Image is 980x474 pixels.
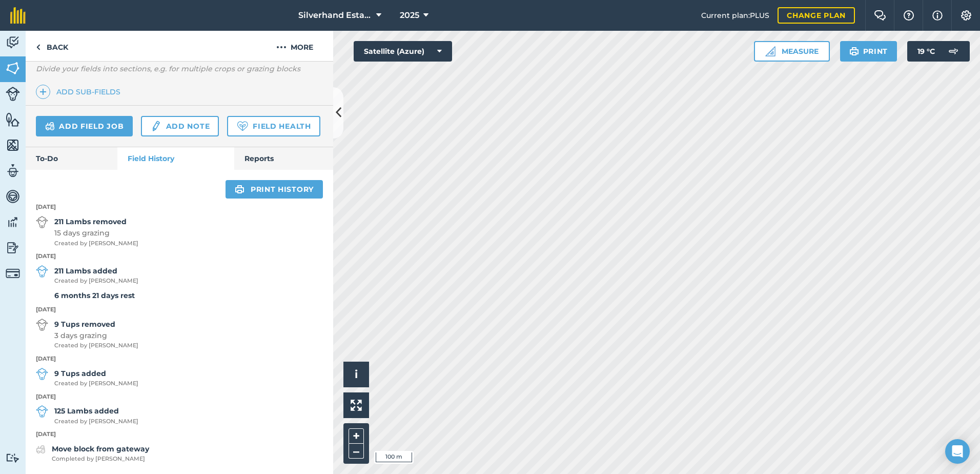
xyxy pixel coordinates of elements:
[36,443,46,456] img: svg+xml;base64,PD94bWwgdmVyc2lvbj0iMS4wIiBlbmNvZGluZz0idXRmLTgiPz4KPCEtLSBHZW5lcmF0b3I6IEFkb2JlIE...
[765,46,775,56] img: Ruler icon
[6,266,20,281] img: svg+xml;base64,PD94bWwgdmVyc2lvbj0iMS4wIiBlbmNvZGluZz0idXRmLTgiPz4KPCEtLSBHZW5lcmF0b3I6IEFkb2JlIE...
[907,41,970,62] button: 19 °C
[10,7,26,24] img: fieldmargin Logo
[354,41,452,62] button: Satellite (Azure)
[36,405,48,418] img: svg+xml;base64,PD94bWwgdmVyc2lvbj0iMS4wIiBlbmNvZGluZz0idXRmLTgiPz4KPCEtLSBHZW5lcmF0b3I6IEFkb2JlIE...
[26,354,333,364] p: [DATE]
[54,227,138,239] span: 15 days grazing
[754,41,830,62] button: Measure
[6,240,20,255] img: svg+xml;base64,PD94bWwgdmVyc2lvbj0iMS4wIiBlbmNvZGluZz0idXRmLTgiPz4KPCEtLSBHZW5lcmF0b3I6IEFkb2JlIE...
[26,392,333,402] p: [DATE]
[849,45,859,57] img: svg+xml;base64,PHN2ZyB4bWxucz0iaHR0cDovL3d3dy53My5vcmcvMjAwMC9zdmciIHdpZHRoPSIxOSIgaGVpZ2h0PSIyNC...
[903,10,915,21] img: A question mark icon
[54,417,138,426] span: Created by [PERSON_NAME]
[36,85,125,99] a: Add sub-fields
[351,400,362,411] img: Four arrows, one pointing top left, one top right, one bottom right and the last bottom left
[26,305,333,314] p: [DATE]
[52,444,149,453] strong: Move block from gateway
[26,203,333,212] p: [DATE]
[26,252,333,261] p: [DATE]
[54,276,138,286] span: Created by [PERSON_NAME]
[45,120,55,132] img: svg+xml;base64,PD94bWwgdmVyc2lvbj0iMS4wIiBlbmNvZGluZz0idXRmLTgiPz4KPCEtLSBHZW5lcmF0b3I6IEFkb2JlIE...
[117,147,234,170] a: Field History
[400,9,419,22] span: 2025
[6,453,20,463] img: svg+xml;base64,PD94bWwgdmVyc2lvbj0iMS4wIiBlbmNvZGluZz0idXRmLTgiPz4KPCEtLSBHZW5lcmF0b3I6IEFkb2JlIE...
[6,189,20,204] img: svg+xml;base64,PD94bWwgdmVyc2lvbj0iMS4wIiBlbmNvZGluZz0idXRmLTgiPz4KPCEtLSBHZW5lcmF0b3I6IEFkb2JlIE...
[54,216,138,227] strong: 211 Lambs removed
[54,239,138,248] span: Created by [PERSON_NAME]
[36,41,40,53] img: svg+xml;base64,PHN2ZyB4bWxucz0iaHR0cDovL3d3dy53My5vcmcvMjAwMC9zdmciIHdpZHRoPSI5IiBoZWlnaHQ9IjI0Ii...
[701,10,769,21] span: Current plan : PLUS
[150,120,161,132] img: svg+xml;base64,PD94bWwgdmVyc2lvbj0iMS4wIiBlbmNvZGluZz0idXRmLTgiPz4KPCEtLSBHZW5lcmF0b3I6IEFkb2JlIE...
[343,362,369,387] button: i
[349,444,364,459] button: –
[932,9,943,22] img: svg+xml;base64,PHN2ZyB4bWxucz0iaHR0cDovL3d3dy53My5vcmcvMjAwMC9zdmciIHdpZHRoPSIxNyIgaGVpZ2h0PSIxNy...
[6,163,20,179] img: svg+xml;base64,PD94bWwgdmVyc2lvbj0iMS4wIiBlbmNvZGluZz0idXRmLTgiPz4KPCEtLSBHZW5lcmF0b3I6IEFkb2JlIE...
[6,137,20,153] img: svg+xml;base64,PHN2ZyB4bWxucz0iaHR0cDovL3d3dy53My5vcmcvMjAwMC9zdmciIHdpZHRoPSI1NiIgaGVpZ2h0PSI2MC...
[226,180,323,199] a: Print history
[36,443,149,464] a: Move block from gatewayCompleted by [PERSON_NAME]
[349,428,364,444] button: +
[6,112,20,127] img: svg+xml;base64,PHN2ZyB4bWxucz0iaHR0cDovL3d3dy53My5vcmcvMjAwMC9zdmciIHdpZHRoPSI1NiIgaGVpZ2h0PSI2MC...
[26,31,78,61] a: Back
[52,455,149,464] span: Completed by [PERSON_NAME]
[39,86,47,98] img: svg+xml;base64,PHN2ZyB4bWxucz0iaHR0cDovL3d3dy53My5vcmcvMjAwMC9zdmciIHdpZHRoPSIxNCIgaGVpZ2h0PSIyNC...
[917,41,935,62] span: 19 ° C
[54,341,138,350] span: Created by [PERSON_NAME]
[54,379,138,388] span: Created by [PERSON_NAME]
[234,147,333,170] a: Reports
[54,265,138,276] strong: 211 Lambs added
[36,368,48,380] img: svg+xml;base64,PD94bWwgdmVyc2lvbj0iMS4wIiBlbmNvZGluZz0idXRmLTgiPz4KPCEtLSBHZW5lcmF0b3I6IEFkb2JlIE...
[26,147,117,170] a: To-Do
[54,319,138,330] strong: 9 Tups removed
[943,41,964,62] img: svg+xml;base64,PD94bWwgdmVyc2lvbj0iMS4wIiBlbmNvZGluZz0idXRmLTgiPz4KPCEtLSBHZW5lcmF0b3I6IEFkb2JlIE...
[235,183,244,195] img: svg+xml;base64,PHN2ZyB4bWxucz0iaHR0cDovL3d3dy53My5vcmcvMjAwMC9zdmciIHdpZHRoPSIxOSIgaGVpZ2h0PSIyNC...
[960,10,972,21] img: A cog icon
[256,31,333,61] button: More
[276,41,287,53] img: svg+xml;base64,PHN2ZyB4bWxucz0iaHR0cDovL3d3dy53My5vcmcvMjAwMC9zdmciIHdpZHRoPSIyMCIgaGVpZ2h0PSIyNC...
[54,405,138,417] strong: 125 Lambs added
[6,35,20,50] img: svg+xml;base64,PD94bWwgdmVyc2lvbj0iMS4wIiBlbmNvZGluZz0idXRmLTgiPz4KPCEtLSBHZW5lcmF0b3I6IEFkb2JlIE...
[778,7,855,24] a: Change plan
[36,265,48,278] img: svg+xml;base64,PD94bWwgdmVyc2lvbj0iMS4wIiBlbmNvZGluZz0idXRmLTgiPz4KPCEtLSBHZW5lcmF0b3I6IEFkb2JlIE...
[36,116,133,136] a: Add field job
[227,116,320,136] a: Field Health
[26,430,333,439] p: [DATE]
[6,214,20,230] img: svg+xml;base64,PD94bWwgdmVyc2lvbj0iMS4wIiBlbmNvZGluZz0idXRmLTgiPz4KPCEtLSBHZW5lcmF0b3I6IEFkb2JlIE...
[6,61,20,76] img: svg+xml;base64,PHN2ZyB4bWxucz0iaHR0cDovL3d3dy53My5vcmcvMjAwMC9zdmciIHdpZHRoPSI1NiIgaGVpZ2h0PSI2MC...
[6,87,20,101] img: svg+xml;base64,PD94bWwgdmVyc2lvbj0iMS4wIiBlbmNvZGluZz0idXRmLTgiPz4KPCEtLSBHZW5lcmF0b3I6IEFkb2JlIE...
[298,9,372,22] span: Silverhand Estate
[36,216,48,228] img: svg+xml;base64,PD94bWwgdmVyc2lvbj0iMS4wIiBlbmNvZGluZz0idXRmLTgiPz4KPCEtLSBHZW5lcmF0b3I6IEFkb2JlIE...
[36,319,48,331] img: svg+xml;base64,PD94bWwgdmVyc2lvbj0iMS4wIiBlbmNvZGluZz0idXRmLTgiPz4KPCEtLSBHZW5lcmF0b3I6IEFkb2JlIE...
[874,10,886,21] img: Two speech bubbles overlapping with the left bubble in the forefront
[36,64,300,73] em: Divide your fields into sections, e.g. for multiple crops or grazing blocks
[54,368,138,379] strong: 9 Tups added
[945,439,970,464] div: Open Intercom Messenger
[840,41,897,62] button: Print
[141,116,219,136] a: Add note
[54,330,138,341] span: 3 days grazing
[54,291,135,300] strong: 6 months 21 days rest
[355,368,358,381] span: i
